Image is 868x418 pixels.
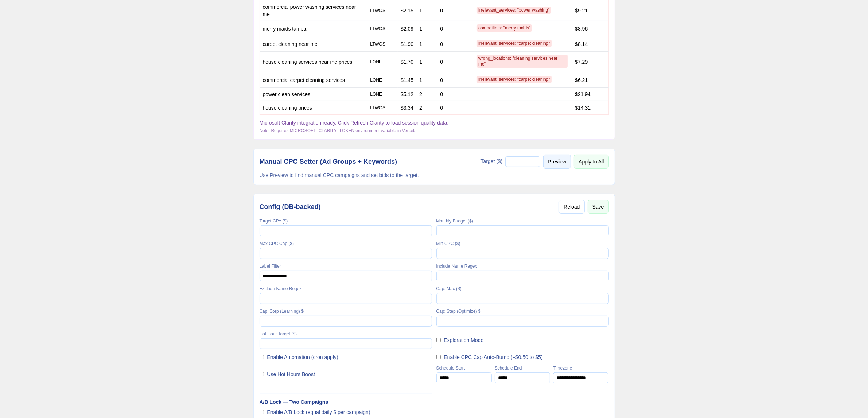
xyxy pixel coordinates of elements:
span: Cap: Step (Learning) $ [260,308,432,314]
input: Cap: Step (Optimize) $ [436,316,609,327]
span: Timezone [553,365,608,371]
td: LTWOS [367,21,398,36]
h3: A/B Lock — Two Campaigns [260,398,432,406]
input: Schedule End [495,372,550,383]
label: Enable CPC Cap Auto‑Bump (+$0.50 to $5) [444,354,542,361]
button: Apply to All [574,155,608,169]
td: 1 [416,21,437,36]
input: Hot Hour Target ($) [260,338,432,349]
input: Cap: Step (Learning) $ [260,316,432,327]
td: $ 8.14 [572,36,608,52]
td: $ 7.29 [572,52,608,72]
label: Enable Automation (cron apply) [267,354,338,361]
td: LTWOS [367,36,398,52]
td: 0 [437,101,474,115]
span: irrelevant_services: "carpet cleaning" [477,40,552,47]
td: 0 [437,21,474,36]
span: Exclude Name Regex [260,286,432,292]
td: $ 3.34 [398,101,416,115]
td: 2 [416,88,437,101]
td: 0 [437,0,474,21]
input: Timezone [553,372,608,383]
td: $ 2.09 [398,21,416,36]
td: 0 [437,72,474,88]
span: wrong_locations: "cleaning services near me" [477,55,568,68]
td: LONE [367,88,398,101]
span: Cap: Max ($) [436,286,609,292]
h2: Manual CPC Setter (Ad Groups + Keywords) [260,157,397,167]
input: Label Filter [260,271,432,281]
td: 1 [416,52,437,72]
span: Schedule Start [436,365,492,371]
td: house cleaning prices [260,101,367,115]
input: Target CPA ($) [260,225,432,236]
button: Reload [559,200,584,214]
td: LONE [367,72,398,88]
td: $ 6.21 [572,72,608,88]
button: Save [588,200,609,214]
td: house cleaning services near me prices [260,52,367,72]
td: 0 [437,52,474,72]
td: 0 [437,36,474,52]
label: Enable A/B Lock (equal daily $ per campaign) [267,409,370,416]
td: LTWOS [367,0,398,21]
td: 0 [437,88,474,101]
label: Exploration Mode [444,336,483,344]
span: Label Filter [260,263,432,269]
td: LTWOS [367,101,398,115]
span: competitors: "merry maids" [477,24,532,32]
td: commercial carpet cleaning services [260,72,367,88]
label: Use Hot Hours Boost [267,371,315,378]
input: Max CPC Cap ($) [260,248,432,259]
td: 1 [416,0,437,21]
td: carpet cleaning near me [260,36,367,52]
span: irrelevant_services: "power washing" [477,7,551,14]
h2: Config (DB‑backed) [260,202,321,212]
input: Monthly Budget ($) [436,225,609,236]
td: power clean services [260,88,367,101]
td: $ 9.21 [572,0,608,21]
td: $ 2.15 [398,0,416,21]
span: Max CPC Cap ($) [260,241,432,247]
input: Cap: Max ($) [436,293,609,304]
button: Preview [543,155,571,169]
span: Schedule End [495,365,550,371]
td: $ 14.31 [572,101,608,115]
td: $ 1.70 [398,52,416,72]
td: $ 5.12 [398,88,416,101]
span: Target CPA ($) [260,218,432,224]
td: $ 1.90 [398,36,416,52]
td: 1 [416,36,437,52]
p: Use Preview to find manual CPC campaigns and set bids to the target. [260,171,609,179]
td: 1 [416,72,437,88]
td: merry maids tampa [260,21,367,36]
input: Include Name Regex [436,271,609,281]
div: Microsoft Clarity integration ready. Click Refresh Clarity to load session quality data. [260,119,609,134]
input: Schedule Start [436,372,492,383]
input: Target ($) [505,156,540,167]
td: $ 1.45 [398,72,416,88]
div: Note: Requires MICROSOFT_CLARITY_TOKEN environment variable in Vercel. [260,128,609,134]
td: $ 8.96 [572,21,608,36]
td: 2 [416,101,437,115]
span: Monthly Budget ($) [436,218,609,224]
td: $ 21.94 [572,88,608,101]
label: Target ($) [481,156,541,167]
td: LONE [367,52,398,72]
input: Min CPC ($) [436,248,609,259]
td: commercial power washing services near me [260,0,367,21]
span: irrelevant_services: "carpet cleaning" [477,76,552,83]
span: Hot Hour Target ($) [260,331,432,337]
span: Cap: Step (Optimize) $ [436,308,609,314]
input: Exclude Name Regex [260,293,432,304]
span: Include Name Regex [436,263,609,269]
span: Min CPC ($) [436,241,609,247]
